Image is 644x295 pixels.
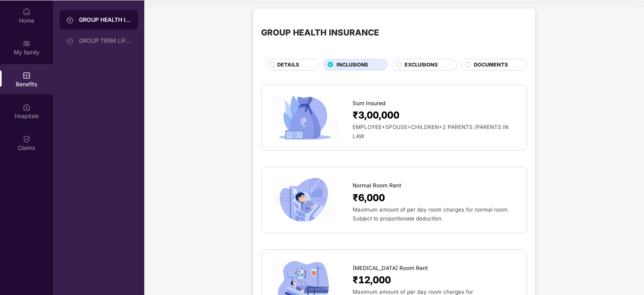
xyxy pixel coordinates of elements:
span: ₹6,000 [353,190,385,205]
span: DOCUMENTS [474,61,508,69]
img: svg+xml;base64,PHN2ZyBpZD0iQ2xhaW0iIHhtbG5zPSJodHRwOi8vd3d3LnczLm9yZy8yMDAwL3N2ZyIgd2lkdGg9IjIwIi... [23,135,31,143]
img: svg+xml;base64,PHN2ZyB3aWR0aD0iMjAiIGhlaWdodD0iMjAiIHZpZXdCb3g9IjAgMCAyMCAyMCIgZmlsbD0ibm9uZSIgeG... [23,39,31,48]
span: ₹3,00,000 [353,108,399,123]
img: icon [270,93,341,142]
img: svg+xml;base64,PHN2ZyB3aWR0aD0iMjAiIGhlaWdodD0iMjAiIHZpZXdCb3g9IjAgMCAyMCAyMCIgZmlsbD0ibm9uZSIgeG... [66,16,74,24]
span: DETAILS [277,61,299,69]
span: Maximum amount of per day room charges for normal room. Subject to proportionate deduction. [353,206,509,222]
span: Normal Room Rent [353,181,401,190]
img: svg+xml;base64,PHN2ZyBpZD0iSG9tZSIgeG1sbnM9Imh0dHA6Ly93d3cudzMub3JnLzIwMDAvc3ZnIiB3aWR0aD0iMjAiIG... [23,8,31,16]
div: GROUP HEALTH INSURANCE [79,16,131,24]
span: [MEDICAL_DATA] Room Rent [353,264,428,272]
img: svg+xml;base64,PHN2ZyBpZD0iSG9zcGl0YWxzIiB4bWxucz0iaHR0cDovL3d3dy53My5vcmcvMjAwMC9zdmciIHdpZHRoPS... [23,103,31,111]
span: EMPLOYEE+SPOUSE+CHILDREN+2 PARENTS /PARENTS IN LAW [353,124,509,139]
img: icon [270,175,341,224]
span: INCLUSIONS [337,61,368,69]
img: svg+xml;base64,PHN2ZyBpZD0iQmVuZWZpdHMiIHhtbG5zPSJodHRwOi8vd3d3LnczLm9yZy8yMDAwL3N2ZyIgd2lkdGg9Ij... [23,71,31,79]
span: Sum Insured [353,99,385,108]
div: GROUP HEALTH INSURANCE [261,26,379,39]
span: EXCLUSIONS [405,61,438,69]
span: ₹12,000 [353,272,391,287]
div: GROUP TERM LIFE INSURANCE [79,37,131,44]
img: svg+xml;base64,PHN2ZyB3aWR0aD0iMjAiIGhlaWdodD0iMjAiIHZpZXdCb3g9IjAgMCAyMCAyMCIgZmlsbD0ibm9uZSIgeG... [66,37,74,45]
